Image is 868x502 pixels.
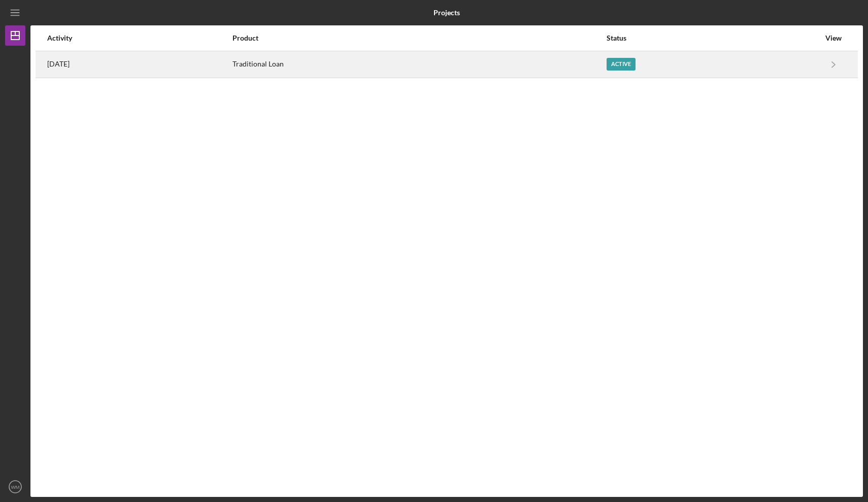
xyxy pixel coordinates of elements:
[11,484,19,490] text: WM
[5,477,25,497] button: WM
[607,58,636,71] div: Active
[433,9,460,17] b: Projects
[821,34,846,42] div: View
[232,34,606,42] div: Product
[607,34,820,42] div: Status
[47,34,231,42] div: Activity
[232,52,606,77] div: Traditional Loan
[47,60,70,68] time: 2025-07-21 18:19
